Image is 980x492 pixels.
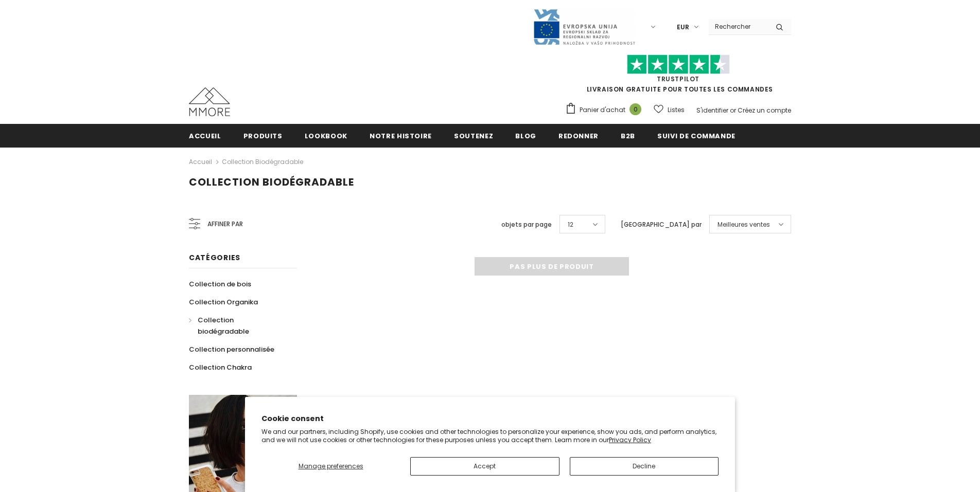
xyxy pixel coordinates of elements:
img: Javni Razpis [533,8,636,46]
span: or [730,106,736,115]
a: Collection de bois [189,275,251,293]
label: objets par page [501,220,552,230]
span: Catégories [189,252,240,263]
span: Collection Organika [189,297,258,307]
a: Lookbook [305,124,347,147]
span: Suivi de commande [657,131,736,141]
span: Meilleures ventes [717,220,770,230]
a: Collection Organika [189,293,258,311]
a: TrustPilot [657,75,699,83]
span: Listes [668,105,685,115]
button: Decline [570,457,719,476]
h2: Cookie consent [261,413,719,424]
span: Collection biodégradable [198,315,249,336]
a: S'identifier [696,106,728,115]
span: Notre histoire [370,131,432,141]
a: Redonner [558,124,599,147]
span: soutenez [454,131,493,141]
a: Blog [515,124,536,147]
span: Collection biodégradable [189,175,354,189]
a: B2B [621,124,635,147]
a: Privacy Policy [609,435,651,444]
a: Collection biodégradable [222,157,303,166]
span: 12 [568,220,573,230]
a: soutenez [454,124,493,147]
span: Panier d'achat [580,105,625,115]
a: Javni Razpis [533,22,636,31]
a: Suivi de commande [657,124,736,147]
a: Collection personnalisée [189,340,274,358]
button: Manage preferences [261,457,400,476]
p: We and our partners, including Shopify, use cookies and other technologies to personalize your ex... [261,428,719,444]
span: Blog [515,131,536,141]
a: Notre histoire [370,124,432,147]
span: Affiner par [207,218,243,230]
span: EUR [677,22,689,32]
button: Accept [410,457,559,476]
img: Faites confiance aux étoiles pilotes [627,54,730,75]
a: Accueil [189,124,221,147]
span: Manage preferences [299,462,363,470]
span: Redonner [558,131,599,141]
a: Listes [654,101,685,119]
a: Panier d'achat 0 [565,102,646,118]
span: B2B [621,131,635,141]
span: Collection personnalisée [189,344,274,354]
img: Cas MMORE [189,87,230,116]
a: Accueil [189,156,212,168]
span: Collection Chakra [189,362,252,372]
span: 0 [629,103,641,115]
a: Collection Chakra [189,358,252,376]
span: Lookbook [305,131,347,141]
input: Search Site [709,19,768,34]
span: Produits [243,131,283,141]
span: LIVRAISON GRATUITE POUR TOUTES LES COMMANDES [565,59,791,94]
a: Produits [243,124,283,147]
a: Créez un compte [738,106,791,115]
a: Collection biodégradable [189,311,286,340]
span: Accueil [189,131,221,141]
label: [GEOGRAPHIC_DATA] par [621,220,702,230]
span: Collection de bois [189,279,251,289]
